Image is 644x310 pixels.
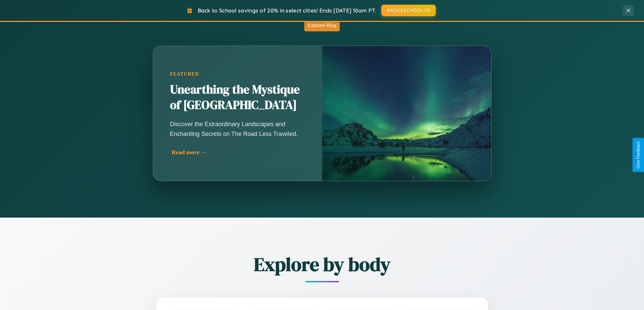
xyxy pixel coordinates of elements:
[381,5,436,16] button: BACK2SCHOOL20
[636,141,641,169] div: Give Feedback
[170,119,305,138] p: Discover the Extraordinary Landscapes and Enchanting Secrets on The Road Less Traveled.
[172,149,307,156] div: Read more →
[170,82,305,113] h2: Unearthing the Mystique of [GEOGRAPHIC_DATA]
[198,7,376,14] span: Back to School savings of 20% in select cities! Ends [DATE] 10am PT.
[119,251,525,277] h2: Explore by body
[304,19,340,31] button: Explore Blog
[170,71,305,77] div: Featured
